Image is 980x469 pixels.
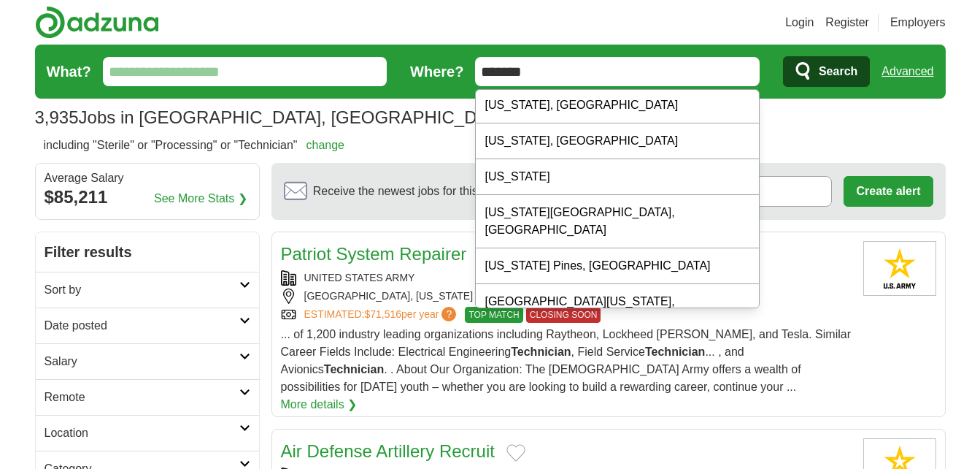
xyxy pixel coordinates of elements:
div: [US_STATE], [GEOGRAPHIC_DATA] [476,88,759,123]
a: Salary [36,343,259,379]
span: Search [819,57,857,86]
span: 3,935 [35,104,79,131]
a: Date posted [36,308,259,343]
a: Login [785,14,814,31]
h2: Location [45,424,239,442]
span: Receive the newest jobs for this search : [313,183,563,200]
span: ... of 1,200 industry leading organizations including Raytheon, Lockheed [PERSON_NAME], and Tesla... [281,328,851,393]
h2: Sort by [45,281,239,299]
label: What? [47,61,91,83]
a: ESTIMATED:$71,516per year? [304,307,460,323]
h2: Remote [45,389,239,406]
a: UNITED STATES ARMY [304,272,415,283]
img: Adzuna logo [35,6,159,39]
span: ? [441,307,456,321]
div: Average Salary [45,172,250,184]
div: [US_STATE], [GEOGRAPHIC_DATA] [476,123,759,159]
button: Add to favorite jobs [506,444,525,462]
div: [US_STATE][GEOGRAPHIC_DATA], [GEOGRAPHIC_DATA] [476,195,759,248]
a: Sort by [36,272,259,308]
h2: including "Sterile" or "Processing" or "Technician" [44,137,345,154]
img: United States Army logo [863,241,936,296]
a: Advanced [881,57,933,86]
div: $85,211 [45,184,250,210]
button: Search [783,56,870,87]
a: See More Stats ❯ [154,190,247,207]
strong: Technician [511,346,571,358]
div: [US_STATE] Pines, [GEOGRAPHIC_DATA] [476,248,759,284]
a: Location [36,415,259,451]
h2: Date posted [45,317,239,335]
div: [US_STATE] [476,159,759,195]
a: Register [825,14,869,31]
strong: Technician [645,346,705,358]
span: $71,516 [364,308,401,320]
strong: Technician [324,363,384,375]
a: Air Defense Artillery Recruit [281,441,495,461]
span: TOP MATCH [465,307,522,323]
a: Patriot System Repairer [281,244,467,264]
button: Create alert [844,176,933,207]
div: [GEOGRAPHIC_DATA][US_STATE], [GEOGRAPHIC_DATA] [476,284,759,338]
a: change [306,139,345,151]
a: Employers [890,14,946,31]
h2: Salary [45,353,239,370]
a: Remote [36,379,259,415]
label: Where? [410,61,463,83]
h2: Filter results [36,232,259,272]
h1: Jobs in [GEOGRAPHIC_DATA], [GEOGRAPHIC_DATA] [35,107,514,127]
span: CLOSING SOON [526,307,601,323]
a: More details ❯ [281,396,358,413]
div: [GEOGRAPHIC_DATA], [US_STATE] [281,289,852,304]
